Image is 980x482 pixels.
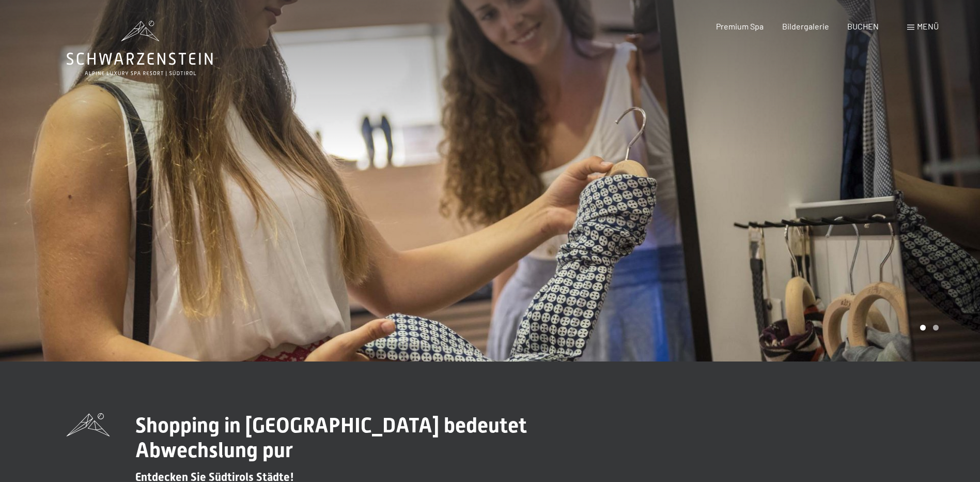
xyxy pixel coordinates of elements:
[933,325,939,330] div: Carousel Page 2
[782,21,829,31] a: Bildergalerie
[135,413,527,462] span: Shopping in [GEOGRAPHIC_DATA] bedeutet Abwechslung pur
[847,21,879,31] a: BUCHEN
[716,21,764,31] a: Premium Spa
[917,21,939,31] span: Menü
[916,325,939,330] div: Carousel Pagination
[920,325,926,330] div: Carousel Page 1 (Current Slide)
